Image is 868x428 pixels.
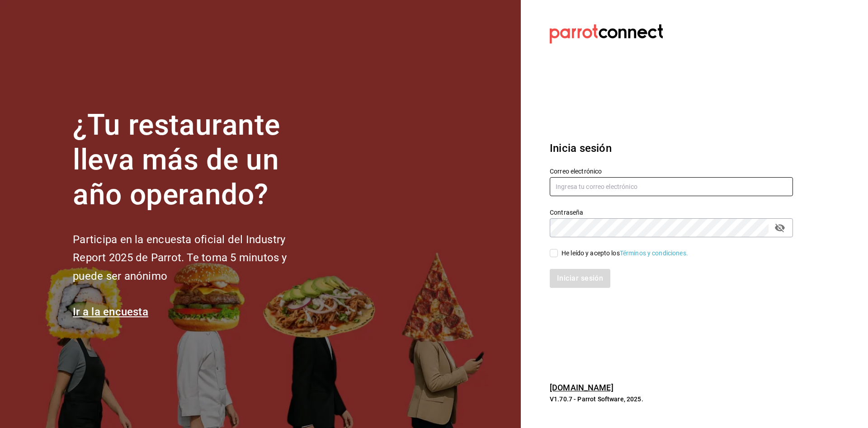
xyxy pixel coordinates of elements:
[620,249,688,257] a: Términos y condiciones.
[73,108,317,212] h1: ¿Tu restaurante lleva más de un año operando?
[550,383,613,392] a: [DOMAIN_NAME]
[73,230,317,286] h2: Participa en la encuesta oficial del Industry Report 2025 de Parrot. Te toma 5 minutos y puede se...
[73,306,148,318] a: Ir a la encuesta
[561,249,688,258] div: He leído y acepto los
[550,395,793,404] p: V1.70.7 - Parrot Software, 2025.
[550,177,793,196] input: Ingresa tu correo electrónico
[772,220,788,235] button: passwordField
[550,209,793,216] label: Contraseña
[550,168,793,174] label: Correo electrónico
[550,140,793,156] h3: Inicia sesión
